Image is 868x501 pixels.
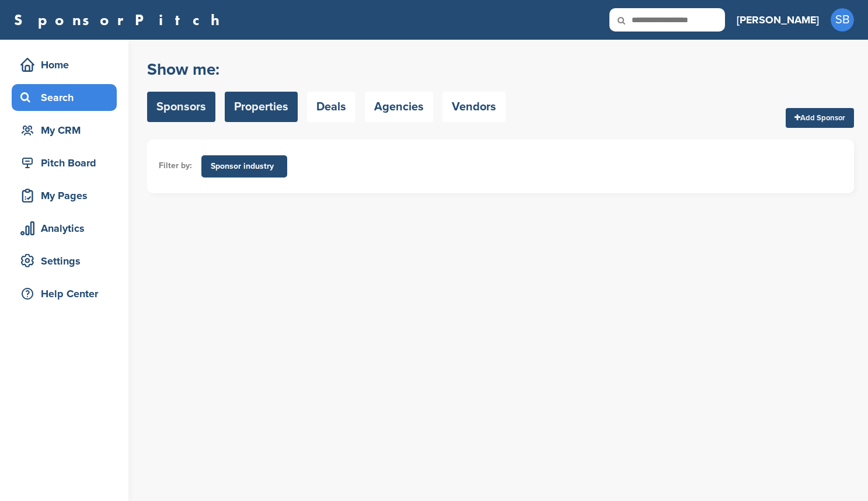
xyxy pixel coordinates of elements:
[18,87,117,108] div: Search
[12,51,117,78] a: Home
[307,92,355,122] a: Deals
[159,159,192,172] li: Filter by:
[18,54,117,75] div: Home
[18,152,117,173] div: Pitch Board
[737,7,819,33] a: [PERSON_NAME]
[147,59,506,80] h2: Show me:
[12,215,117,242] a: Analytics
[12,149,117,176] a: Pitch Board
[211,160,278,173] span: Sponsor industry
[442,92,506,122] a: Vendors
[18,120,117,141] div: My CRM
[12,84,117,111] a: Search
[18,251,117,272] div: Settings
[147,92,215,122] a: Sponsors
[18,218,117,239] div: Analytics
[12,280,117,307] a: Help Center
[737,12,819,28] h3: [PERSON_NAME]
[18,283,117,304] div: Help Center
[786,108,854,128] a: Add Sponsor
[18,185,117,206] div: My Pages
[12,117,117,144] a: My CRM
[12,182,117,209] a: My Pages
[225,92,298,122] a: Properties
[365,92,433,122] a: Agencies
[14,12,227,27] a: SponsorPitch
[831,8,854,32] span: SB
[12,248,117,274] a: Settings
